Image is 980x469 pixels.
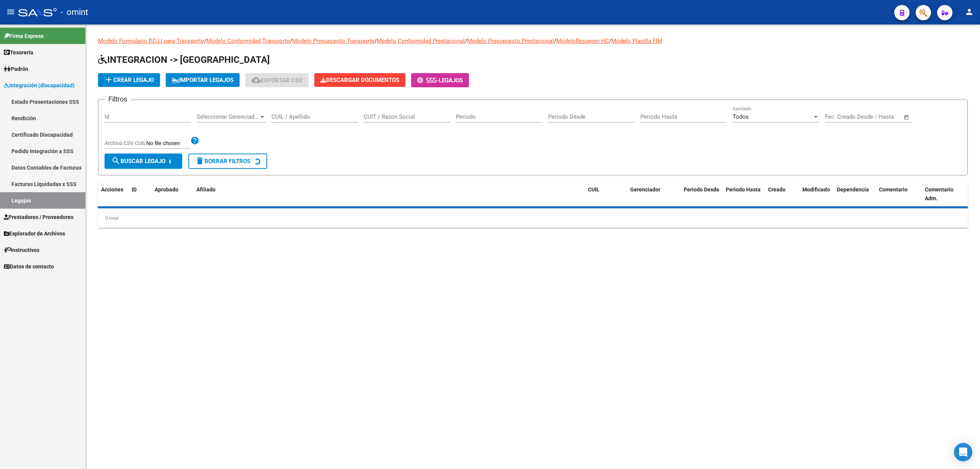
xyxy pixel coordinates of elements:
[166,73,240,87] button: IMPORTAR LEGAJOS
[98,54,270,65] span: INTEGRACION -> [GEOGRAPHIC_DATA]
[879,186,908,193] span: Comentario
[417,77,439,84] span: -
[585,181,627,207] datatable-header-cell: CUIL
[98,209,968,228] div: 0 total
[4,81,75,90] span: Integración (discapacidad)
[4,246,39,254] span: Instructivos
[206,38,290,44] a: Modelo Conformidad Transporte
[377,38,465,44] a: Modelo Conformidad Prestacional
[314,73,405,87] button: Descargar Documentos
[802,186,830,193] span: Modificado
[902,113,911,122] button: Open calendar
[129,181,152,207] datatable-header-cell: ID
[611,38,662,44] a: Modelo Planilla FIM
[411,73,469,87] button: -Legajos
[723,181,765,207] datatable-header-cell: Periodo Hasta
[922,181,968,207] datatable-header-cell: Comentario Adm.
[60,4,88,21] span: - omint
[105,140,146,146] span: Archivo CSV CUIL
[188,154,267,169] button: Borrar Filtros
[799,181,834,207] datatable-header-cell: Modificado
[925,186,954,201] span: Comentario Adm.
[146,140,190,147] input: Archivo CSV CUIL
[105,154,182,169] button: Buscar Legajo
[768,186,786,193] span: Creado
[630,186,660,193] span: Gerenciador
[825,113,850,120] input: Start date
[954,443,972,461] div: Open Intercom Messenger
[152,181,182,207] datatable-header-cell: Aprobado
[190,136,199,145] mat-icon: help
[252,77,302,84] span: Exportar CSV
[104,77,154,83] span: Crear Legajo
[4,65,28,73] span: Padrón
[834,181,876,207] datatable-header-cell: Dependencia
[4,48,33,57] span: Tesorería
[98,38,204,44] a: Modelo Formulario DDJJ para Transporte
[733,113,749,120] span: Todos
[556,38,609,44] a: ModeloResumen HC
[684,186,719,193] span: Periodo Desde
[105,94,131,105] h3: Filtros
[101,186,123,193] span: Acciones
[726,186,761,193] span: Periodo Hasta
[196,186,216,193] span: Afiliado
[765,181,799,207] datatable-header-cell: Creado
[172,77,234,83] span: IMPORTAR LEGAJOS
[627,181,681,207] datatable-header-cell: Gerenciador
[965,7,974,16] mat-icon: person
[195,156,204,165] mat-icon: delete
[4,32,44,40] span: Firma Express
[588,186,599,193] span: CUIL
[104,75,113,84] mat-icon: add
[193,181,585,207] datatable-header-cell: Afiliado
[245,73,309,87] button: Exportar CSV
[837,186,869,193] span: Dependencia
[439,77,463,84] span: Legajos
[197,113,259,120] span: Seleccionar Gerenciador
[857,113,894,120] input: End date
[111,158,165,165] span: Buscar Legajo
[320,77,399,83] span: Descargar Documentos
[98,181,129,207] datatable-header-cell: Acciones
[111,156,121,165] mat-icon: search
[132,186,137,193] span: ID
[4,229,65,238] span: Explorador de Archivos
[155,186,178,193] span: Aprobado
[98,73,160,87] button: Crear Legajo
[876,181,922,207] datatable-header-cell: Comentario
[6,7,15,16] mat-icon: menu
[681,181,723,207] datatable-header-cell: Periodo Desde
[252,75,261,85] mat-icon: cloud_download
[195,158,250,165] span: Borrar Filtros
[4,262,54,271] span: Datos de contacto
[98,37,968,228] div: / / / / / /
[467,38,554,44] a: Modelo Presupuesto Prestacional
[4,213,73,221] span: Prestadores / Proveedores
[292,38,374,44] a: Modelo Presupuesto Transporte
